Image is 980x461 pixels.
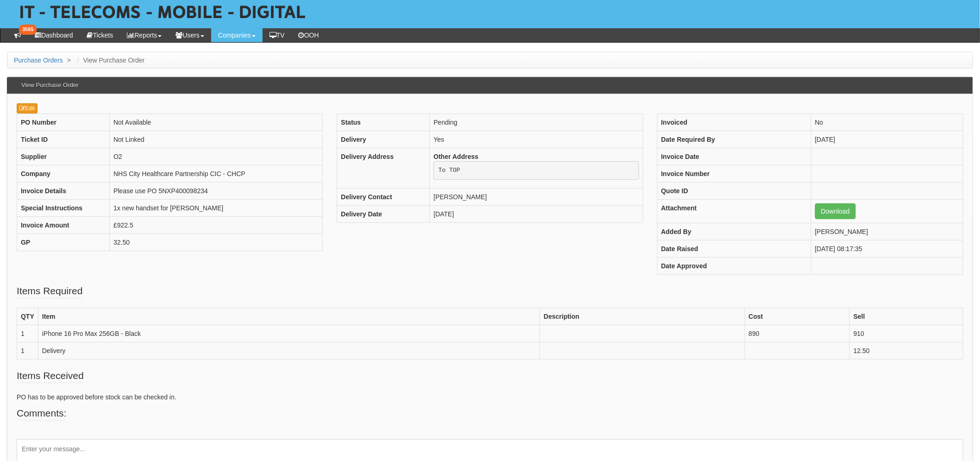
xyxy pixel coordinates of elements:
td: Please use PO 5NXP400098234 [110,183,323,200]
th: QTY [17,308,38,325]
pre: To TOP [433,161,639,180]
th: Delivery Contact [337,188,430,205]
a: Purchase Orders [14,57,63,64]
b: Other Address [433,153,478,160]
td: [DATE] 08:17:35 [811,240,963,258]
td: [PERSON_NAME] [430,188,643,205]
td: 1x new handset for [PERSON_NAME] [110,200,323,217]
a: Download [815,203,856,219]
th: Invoice Amount [17,217,110,234]
th: Supplier [17,148,110,165]
td: 32.50 [110,234,323,251]
th: Item [38,308,540,325]
td: [DATE] [811,131,963,148]
td: Not Linked [110,131,323,148]
td: 12.50 [850,342,963,360]
th: Delivery Address [337,148,430,189]
td: Not Available [110,114,323,131]
th: Special Instructions [17,200,110,217]
span: > [65,57,73,64]
td: No [811,114,963,131]
td: £922.5 [110,217,323,234]
th: Date Raised [657,240,811,258]
td: Delivery [38,342,540,360]
th: Cost [745,308,849,325]
th: Invoice Date [657,148,811,165]
th: Invoice Details [17,183,110,200]
th: GP [17,234,110,251]
th: Attachment [657,200,811,223]
li: View Purchase Order [75,56,145,65]
a: OOH [292,28,326,42]
th: Description [540,308,745,325]
td: 1 [17,342,38,360]
th: Invoice Number [657,165,811,183]
th: Delivery [337,131,430,148]
td: O2 [110,148,323,165]
a: TV [263,28,292,42]
td: 890 [745,325,849,342]
td: iPhone 16 Pro Max 256GB - Black [38,325,540,342]
td: Yes [430,131,643,148]
legend: Comments: [17,406,66,421]
th: Quote ID [657,183,811,200]
a: Companies [211,28,263,42]
th: Sell [850,308,963,325]
th: Company [17,165,110,183]
a: Dashboard [28,28,80,42]
td: 910 [850,325,963,342]
td: [PERSON_NAME] [811,223,963,240]
a: Users [169,28,211,42]
td: Pending [430,114,643,131]
th: Status [337,114,430,131]
th: Date Required By [657,131,811,148]
th: Delivery Date [337,205,430,222]
th: Invoiced [657,114,811,131]
th: Date Approved [657,258,811,275]
td: 1 [17,325,38,342]
span: 3565 [19,25,37,35]
p: PO has to be approved before stock can be checked in. [17,392,963,402]
th: Ticket ID [17,131,110,148]
legend: Items Received [17,369,84,383]
td: NHS City Healthcare Partnership CIC - CHCP [110,165,323,183]
h3: View Purchase Order [17,77,83,93]
a: Reports [120,28,169,42]
a: Tickets [80,28,120,42]
legend: Items Required [17,284,82,298]
th: Added By [657,223,811,240]
th: PO Number [17,114,110,131]
a: Edit [17,103,38,114]
td: [DATE] [430,205,643,222]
